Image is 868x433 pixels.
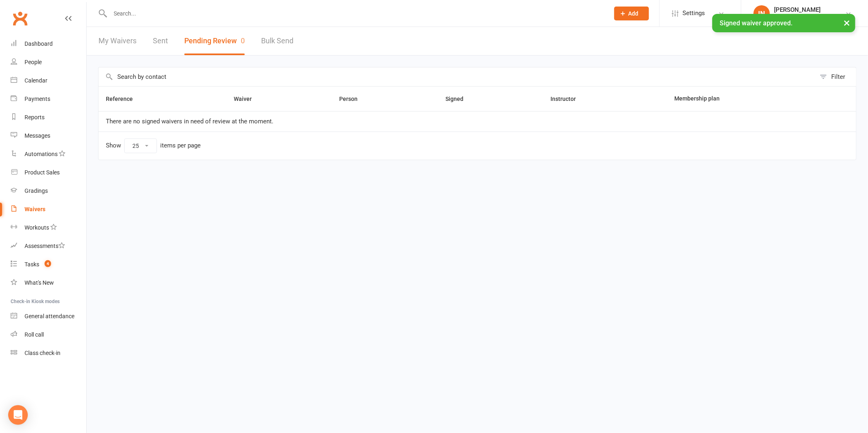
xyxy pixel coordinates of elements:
a: Calendar [11,71,86,90]
th: Membership plan [667,87,819,111]
div: Reports [25,114,45,121]
div: Payments [25,96,50,102]
div: Assessments [25,243,65,249]
a: Workouts [11,219,86,237]
div: Workouts [25,224,49,231]
div: Gradings [25,187,48,194]
span: Signed [445,96,472,102]
div: items per page [160,142,201,149]
input: Search... [108,8,604,19]
a: My Waivers [98,27,136,55]
button: Signed [445,94,472,104]
a: Messages [11,127,86,145]
div: General attendance [25,313,74,319]
td: There are no signed waivers in need of review at the moment. [98,111,856,132]
a: Tasks 4 [11,255,86,274]
div: Open Intercom Messenger [8,405,28,425]
a: Assessments [11,237,86,255]
div: Automations [25,151,58,157]
div: Waivers [25,206,45,212]
span: Waiver [234,96,261,102]
div: Roll call [25,331,44,338]
button: Person [339,94,367,104]
a: What's New [11,274,86,292]
a: Payments [11,90,86,108]
a: Roll call [11,326,86,344]
button: Instructor [551,94,585,104]
input: Search by contact [98,67,816,86]
a: Class kiosk mode [11,344,86,362]
div: Product Sales [25,169,60,176]
div: Signed waiver approved. [712,14,855,32]
a: Gradings [11,182,86,200]
div: Tasks [25,261,39,268]
button: Waiver [234,94,261,104]
div: Class check-in [25,350,60,356]
a: Dashboard [11,35,86,53]
div: [PERSON_NAME] [774,6,845,13]
span: 0 [241,36,245,45]
a: Waivers [11,200,86,219]
div: Dashboard [25,40,53,47]
span: 4 [45,260,51,267]
a: People [11,53,86,71]
div: Show [106,138,201,153]
a: General attendance kiosk mode [11,307,86,326]
div: Calendar [25,77,47,84]
button: × [839,14,854,31]
a: Reports [11,108,86,127]
div: What's New [25,279,54,286]
button: Filter [816,67,856,86]
button: Reference [106,94,142,104]
a: Product Sales [11,163,86,182]
span: Reference [106,96,142,102]
span: Instructor [551,96,585,102]
div: Messages [25,132,50,139]
a: Bulk Send [261,27,293,55]
div: ONYX BRAZILIAN JIU JITSU [774,13,845,21]
div: Filter [831,72,845,82]
button: Add [614,7,649,20]
span: Add [629,10,639,17]
button: Pending Review0 [184,27,245,55]
div: IN [754,5,770,22]
a: Automations [11,145,86,163]
span: Settings [682,4,705,22]
a: Sent [153,27,168,55]
span: Person [339,96,367,102]
div: People [25,59,42,65]
a: Clubworx [10,8,30,29]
